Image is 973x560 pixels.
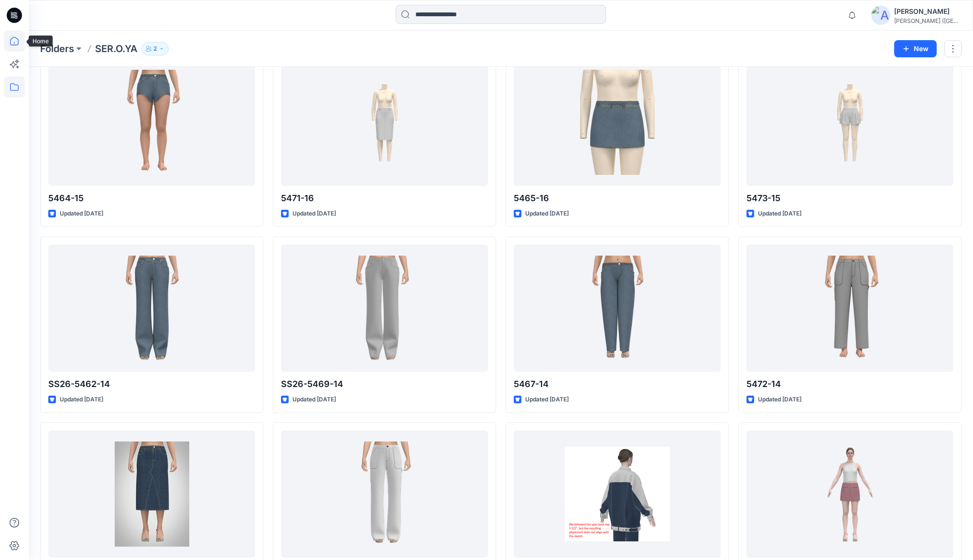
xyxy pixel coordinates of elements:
[894,17,961,24] div: [PERSON_NAME] ([GEOGRAPHIC_DATA]) Exp...
[514,377,721,391] p: 5467-14
[48,59,255,186] a: 5464-15
[48,377,255,391] p: SS26-5462-14
[153,43,157,54] p: 2
[758,395,801,405] p: Updated [DATE]
[525,209,569,219] p: Updated [DATE]
[894,40,937,57] button: New
[525,395,569,405] p: Updated [DATE]
[746,431,953,558] a: S-HR26-5342-16
[894,6,961,17] div: [PERSON_NAME]
[746,245,953,372] a: 5472-14
[281,431,488,558] a: 5344-14
[281,192,488,205] p: 5471-16
[60,395,103,405] p: Updated [DATE]
[292,209,336,219] p: Updated [DATE]
[95,42,138,55] p: SER.O.YA
[514,192,721,205] p: 5465-16
[141,42,169,55] button: 2
[514,431,721,558] a: R-HL26-12209-19
[60,209,103,219] p: Updated [DATE]
[281,377,488,391] p: SS26-5469-14
[40,42,74,55] a: Folders
[514,59,721,186] a: 5465-16
[292,395,336,405] p: Updated [DATE]
[281,59,488,186] a: 5471-16
[746,59,953,186] a: 5473-15
[746,192,953,205] p: 5473-15
[871,6,890,25] img: avatar
[48,431,255,558] a: 5489-16
[514,245,721,372] a: 5467-14
[281,245,488,372] a: SS26-5469-14
[48,245,255,372] a: SS26-5462-14
[758,209,801,219] p: Updated [DATE]
[746,377,953,391] p: 5472-14
[48,192,255,205] p: 5464-15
